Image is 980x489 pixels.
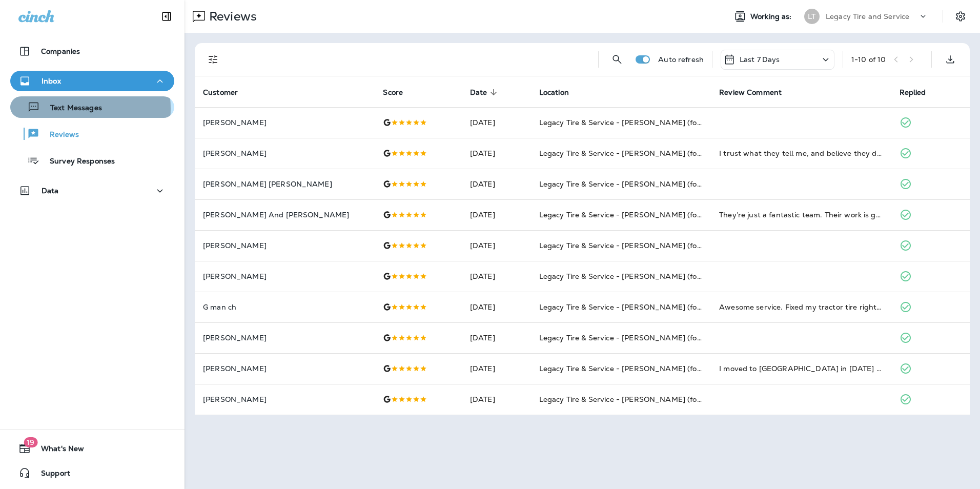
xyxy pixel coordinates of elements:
[900,88,940,97] span: Replied
[203,272,366,280] p: [PERSON_NAME]
[42,187,59,195] p: Data
[31,469,70,481] span: Support
[826,12,909,21] p: Legacy Tire and Service
[719,88,795,97] span: Review Comment
[203,180,366,188] p: [PERSON_NAME] [PERSON_NAME]
[203,334,366,342] p: [PERSON_NAME]
[539,210,786,219] span: Legacy Tire & Service - [PERSON_NAME] (formerly Chelsea Tire Pros)
[10,180,174,201] button: Data
[383,88,416,97] span: Score
[719,210,883,220] div: They’re just a fantastic team. Their work is great, priced fairly and best of all they’re honest....
[203,49,223,70] button: Filters
[42,77,61,85] p: Inbox
[203,149,366,157] p: [PERSON_NAME]
[740,55,780,64] p: Last 7 Days
[203,303,366,311] p: G man ch
[462,199,531,230] td: [DATE]
[539,179,786,189] span: Legacy Tire & Service - [PERSON_NAME] (formerly Chelsea Tire Pros)
[539,302,786,312] span: Legacy Tire & Service - [PERSON_NAME] (formerly Chelsea Tire Pros)
[750,12,794,21] span: Working as:
[10,71,174,91] button: Inbox
[10,150,174,171] button: Survey Responses
[462,169,531,199] td: [DATE]
[851,55,886,64] div: 1 - 10 of 10
[470,88,501,97] span: Date
[719,302,883,312] div: Awesome service. Fixed my tractor tire right up
[462,138,531,169] td: [DATE]
[539,333,786,342] span: Legacy Tire & Service - [PERSON_NAME] (formerly Chelsea Tire Pros)
[10,41,174,62] button: Companies
[462,322,531,353] td: [DATE]
[39,130,79,140] p: Reviews
[10,96,174,118] button: Text Messages
[607,49,627,70] button: Search Reviews
[462,384,531,415] td: [DATE]
[539,88,569,97] span: Location
[203,241,366,250] p: [PERSON_NAME]
[24,437,37,447] span: 19
[152,6,181,27] button: Collapse Sidebar
[719,148,883,158] div: I trust what they tell me, and believe they do a great & efficient job of the service they provide.
[205,9,257,24] p: Reviews
[203,88,238,97] span: Customer
[41,47,80,55] p: Companies
[383,88,403,97] span: Score
[719,363,883,374] div: I moved to Chelsea in 2020 and they have provided all my tire services and truck maintenance for ...
[539,241,786,250] span: Legacy Tire & Service - [PERSON_NAME] (formerly Chelsea Tire Pros)
[539,272,786,281] span: Legacy Tire & Service - [PERSON_NAME] (formerly Chelsea Tire Pros)
[719,88,782,97] span: Review Comment
[203,395,366,403] p: [PERSON_NAME]
[10,438,174,459] button: 19What's New
[10,463,174,483] button: Support
[39,157,115,167] p: Survey Responses
[462,292,531,322] td: [DATE]
[203,364,366,373] p: [PERSON_NAME]
[804,9,820,24] div: LT
[462,107,531,138] td: [DATE]
[203,88,251,97] span: Customer
[539,118,786,127] span: Legacy Tire & Service - [PERSON_NAME] (formerly Chelsea Tire Pros)
[40,104,102,113] p: Text Messages
[203,211,366,219] p: [PERSON_NAME] And [PERSON_NAME]
[203,118,366,127] p: [PERSON_NAME]
[462,261,531,292] td: [DATE]
[658,55,704,64] p: Auto refresh
[539,149,786,158] span: Legacy Tire & Service - [PERSON_NAME] (formerly Chelsea Tire Pros)
[539,395,786,404] span: Legacy Tire & Service - [PERSON_NAME] (formerly Chelsea Tire Pros)
[940,49,961,70] button: Export as CSV
[462,230,531,261] td: [DATE]
[10,123,174,145] button: Reviews
[31,444,84,457] span: What's New
[951,7,970,26] button: Settings
[900,88,926,97] span: Replied
[470,88,487,97] span: Date
[462,353,531,384] td: [DATE]
[539,88,582,97] span: Location
[539,364,786,373] span: Legacy Tire & Service - [PERSON_NAME] (formerly Chelsea Tire Pros)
